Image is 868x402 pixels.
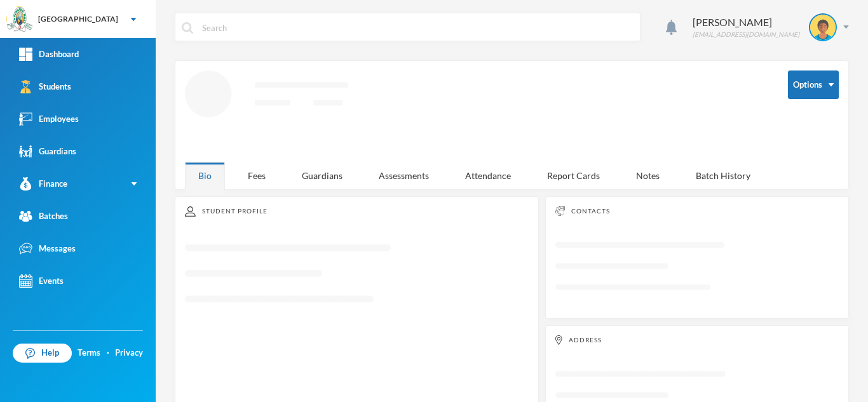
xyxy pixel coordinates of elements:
svg: Loading interface... [185,70,769,152]
a: Privacy [115,347,143,359]
div: [EMAIL_ADDRESS][DOMAIN_NAME] [693,30,799,39]
a: Terms [78,347,100,359]
div: Address [555,335,839,345]
svg: Loading interface... [185,236,529,321]
div: Employees [19,112,79,126]
div: Batch History [682,162,764,189]
div: Fees [234,162,279,189]
div: Messages [19,242,76,255]
div: Guardians [288,162,356,189]
div: Events [19,274,64,288]
button: Options [788,70,839,99]
div: Dashboard [19,48,79,61]
div: [PERSON_NAME] [693,15,799,30]
input: Search [201,13,634,42]
div: Student Profile [185,206,529,217]
div: Batches [19,210,68,223]
a: Help [13,344,72,363]
div: Bio [185,162,225,189]
img: search [182,22,193,34]
div: Guardians [19,145,76,158]
img: STUDENT [810,15,836,40]
div: Students [19,80,71,93]
div: Assessments [365,162,442,189]
div: [GEOGRAPHIC_DATA] [38,13,118,25]
img: logo [7,7,32,32]
div: Contacts [555,206,839,216]
div: Attendance [452,162,524,189]
div: Finance [19,177,67,191]
div: · [107,347,109,359]
div: Notes [623,162,673,189]
div: Report Cards [534,162,613,189]
svg: Loading interface... [555,235,839,305]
